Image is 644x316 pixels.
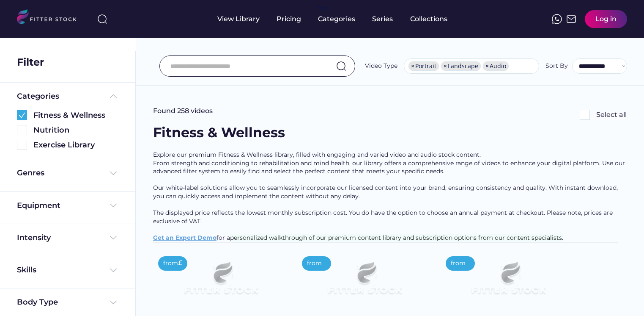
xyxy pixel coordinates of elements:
[365,62,397,70] div: Video Type
[17,125,27,135] img: Rectangle%205126.svg
[108,91,118,101] img: Frame%20%285%29.svg
[108,168,118,178] img: Frame%20%284%29.svg
[33,140,118,150] div: Exercise Library
[451,259,466,268] div: from
[17,168,44,178] div: Genres
[408,61,439,71] li: Portrait
[108,265,118,275] img: Frame%20%284%29.svg
[33,125,118,136] div: Nutrition
[153,151,627,242] div: Explore our premium Fitness & Wellness library, filled with engaging and varied video and audio s...
[441,61,481,71] li: Landscape
[17,110,27,120] img: Group%201000002360.svg
[178,258,182,268] div: £
[97,14,107,24] img: search-normal%203.svg
[153,123,285,142] div: Fitness & Wellness
[552,14,562,24] img: meteor-icons_whatsapp%20%281%29.svg
[307,259,322,268] div: from
[483,61,509,71] li: Audio
[217,14,260,24] div: View Library
[545,62,568,70] div: Sort By
[108,200,118,211] img: Frame%20%284%29.svg
[596,110,627,119] div: Select all
[485,63,489,69] span: ×
[17,265,38,275] div: Skills
[33,110,118,121] div: Fitness & Wellness
[580,110,590,120] img: Rectangle%205126.svg
[277,14,301,24] div: Pricing
[153,106,213,116] div: Found 258 videos
[108,233,118,243] img: Frame%20%284%29.svg
[17,233,51,243] div: Intensity
[318,14,355,24] div: Categories
[17,200,60,211] div: Equipment
[230,234,563,241] span: personalized walkthrough of our premium content library and subscription options from our content...
[372,14,393,24] div: Series
[17,9,84,27] img: LOGO.svg
[163,259,178,268] div: from
[17,140,27,150] img: Rectangle%205126.svg
[411,63,414,69] span: ×
[318,4,329,13] div: fvck
[17,297,58,308] div: Body Type
[17,91,59,102] div: Categories
[454,251,562,312] img: Frame%2079%20%281%29.svg
[153,209,614,225] span: The displayed price reflects the lowest monthly subscription cost. You do have the option to choo...
[336,61,346,71] img: search-normal.svg
[167,251,275,312] img: Frame%2079%20%281%29.svg
[108,297,118,308] img: Frame%20%284%29.svg
[566,14,576,24] img: Frame%2051.svg
[410,14,447,24] div: Collections
[310,251,419,312] img: Frame%2079%20%281%29.svg
[595,14,617,24] div: Log in
[153,234,216,241] a: Get an Expert Demo
[444,63,447,69] span: ×
[17,55,44,69] div: Filter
